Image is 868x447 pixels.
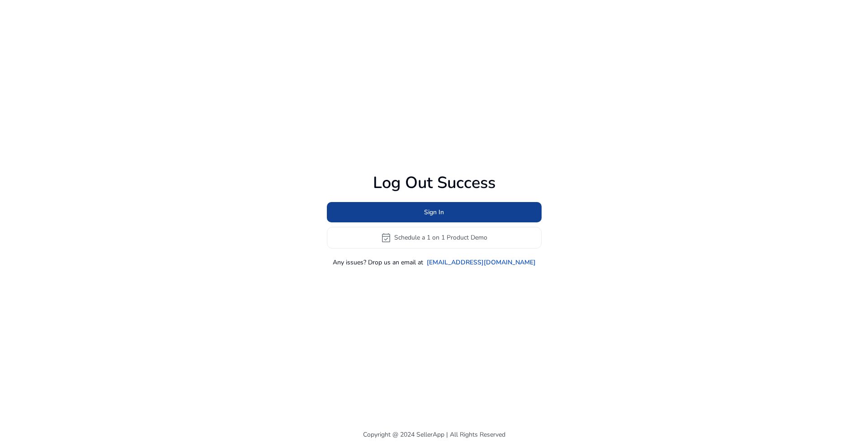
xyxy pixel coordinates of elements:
button: Sign In [327,202,542,222]
h1: Log Out Success [327,173,542,193]
span: Sign In [424,207,444,217]
span: event_available [381,232,392,243]
p: Any issues? Drop us an email at [333,258,423,267]
button: event_availableSchedule a 1 on 1 Product Demo [327,227,542,249]
a: [EMAIL_ADDRESS][DOMAIN_NAME] [427,258,536,267]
